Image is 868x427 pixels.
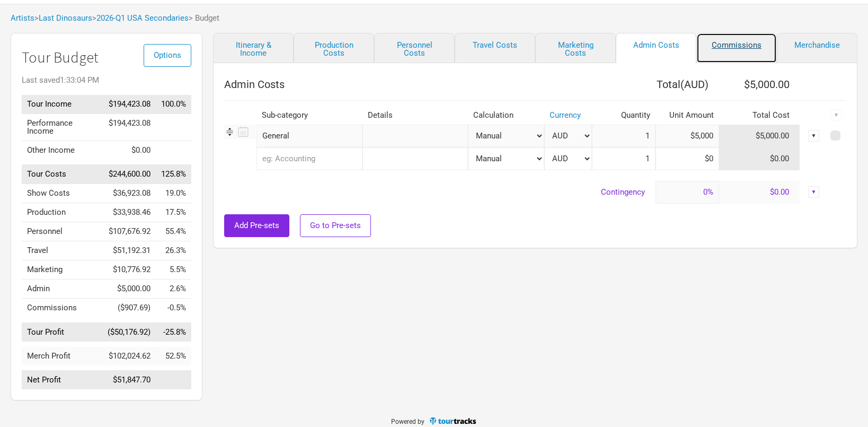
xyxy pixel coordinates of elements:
td: Tour Profit as % of Tour Income [156,323,191,342]
td: Personnel as % of Tour Income [156,222,191,241]
td: Merch Profit [22,347,102,365]
th: Total Cost [719,106,800,125]
td: Commissions [22,299,102,318]
td: $244,600.00 [102,165,156,184]
td: Tour Income as % of Tour Income [156,95,191,114]
th: Details [362,106,468,125]
td: Merch Profit as % of Tour Income [156,347,191,365]
td: Travel as % of Tour Income [156,241,191,260]
td: $107,676.92 [102,222,156,241]
td: ($907.69) [102,299,156,318]
td: ($50,176.92) [102,323,156,342]
img: Re-order [224,126,235,137]
td: $10,776.92 [102,260,156,280]
td: Contingency [224,181,656,204]
td: Admin as % of Tour Income [156,280,191,299]
td: Tour Profit [22,323,102,342]
td: $36,923.08 [102,184,156,203]
a: Production Costs [294,33,374,63]
button: Go to Pre-sets [300,214,371,237]
td: $0.00 [719,181,800,204]
td: Marketing as % of Tour Income [156,260,191,280]
div: Last saved 1:33:04 PM [22,76,191,84]
td: Show Costs as % of Tour Income [156,184,191,203]
span: Options [154,50,181,60]
th: Sub-category [256,106,362,125]
td: Net Profit as % of Tour Income [156,371,191,390]
td: Net Profit [22,371,102,390]
td: Personnel [22,222,102,241]
th: $5,000.00 [719,74,800,95]
td: $0.00 [102,141,156,160]
td: $102,024.62 [102,347,156,365]
a: 2026-Q1 USA Secondaries [96,13,189,23]
div: ▼ [830,109,842,121]
input: eg: Accounting [256,147,362,170]
a: Currency [550,110,581,120]
a: Artists [11,13,34,23]
td: Marketing [22,260,102,280]
span: Admin Costs [224,78,285,91]
td: Tour Costs as % of Tour Income [156,165,191,184]
h1: Tour Budget [22,49,191,66]
td: Travel [22,241,102,260]
td: $51,192.31 [102,241,156,260]
div: General [256,125,362,147]
td: Other Income as % of Tour Income [156,141,191,160]
span: > [92,14,189,22]
th: Calculation [468,106,544,125]
td: $51,847.70 [102,371,156,390]
a: Last Dinosaurs [39,13,92,23]
img: TourTracks [429,416,477,425]
a: Marketing Costs [535,33,616,63]
span: Add Pre-sets [234,221,279,230]
span: > Budget [189,14,219,22]
span: > [34,14,92,22]
div: ▼ [808,130,820,142]
td: $0.00 [719,147,800,170]
td: Other Income [22,141,102,160]
th: Quantity [592,106,656,125]
td: Tour Costs [22,165,102,184]
td: Tour Income [22,95,102,114]
div: ▼ [808,186,820,198]
th: Unit Amount [656,106,719,125]
a: Merchandise [777,33,857,63]
td: Performance Income [22,114,102,141]
td: $5,000.00 [102,280,156,299]
button: Options [144,44,191,67]
a: Travel Costs [455,33,535,63]
a: Itinerary & Income [213,33,294,63]
a: Personnel Costs [374,33,455,63]
td: $194,423.08 [102,95,156,114]
td: Production as % of Tour Income [156,203,191,222]
span: Powered by [391,418,424,425]
button: Add Pre-sets [224,214,289,237]
a: Commissions [696,33,777,63]
span: Go to Pre-sets [310,221,361,230]
td: Commissions as % of Tour Income [156,299,191,318]
td: Show Costs [22,184,102,203]
td: Admin [22,280,102,299]
td: $33,938.46 [102,203,156,222]
td: $5,000.00 [719,125,800,147]
td: Production [22,203,102,222]
td: $194,423.08 [102,114,156,141]
td: Performance Income as % of Tour Income [156,114,191,141]
th: Total ( AUD ) [592,74,719,95]
a: Admin Costs [616,33,696,63]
